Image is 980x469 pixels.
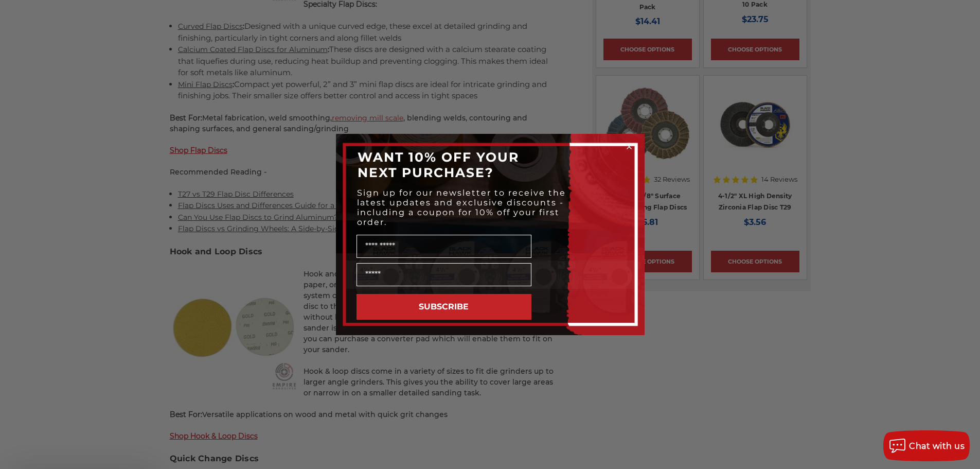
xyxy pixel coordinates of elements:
span: Chat with us [909,441,965,451]
input: Email [357,263,531,286]
span: Sign up for our newsletter to receive the latest updates and exclusive discounts - including a co... [357,188,566,227]
button: Chat with us [883,430,970,461]
button: SUBSCRIBE [357,294,531,320]
span: WANT 10% OFF YOUR NEXT PURCHASE? [358,149,519,180]
button: Close dialog [624,142,634,152]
